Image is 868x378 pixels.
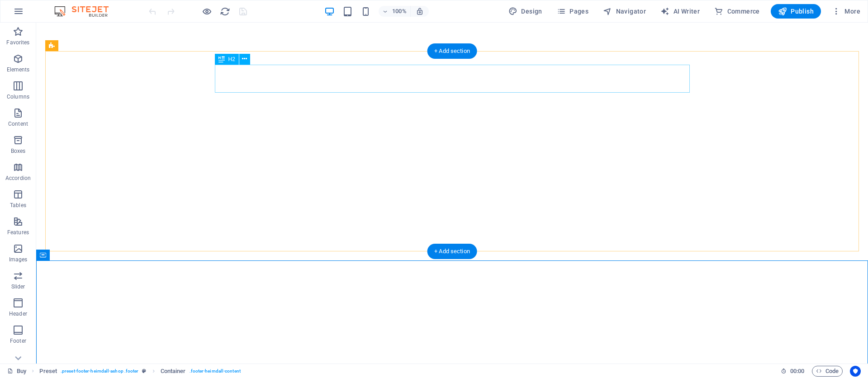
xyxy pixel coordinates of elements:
[771,4,821,19] button: Publish
[161,366,186,377] span: Click to select. Double-click to edit
[557,7,588,16] span: Pages
[7,66,30,73] p: Elements
[201,6,212,17] button: Click here to leave preview mode and continue editing
[11,283,25,290] p: Slider
[10,202,26,209] p: Tables
[39,366,240,377] nav: breadcrumb
[603,7,646,16] span: Navigator
[660,7,700,16] span: AI Writer
[812,366,843,377] button: Code
[427,43,477,59] div: + Add section
[39,366,57,377] span: Click to select. Double-click to edit
[7,93,29,100] p: Columns
[427,244,477,259] div: + Add section
[416,7,424,15] i: On resize automatically adjust zoom level to fit chosen device.
[790,366,804,377] span: 00 00
[599,4,650,19] button: Navigator
[714,7,760,16] span: Commerce
[850,366,861,377] button: Usercentrics
[5,175,31,182] p: Accordion
[828,4,864,19] button: More
[832,7,860,16] span: More
[7,229,29,236] p: Features
[8,120,28,128] p: Content
[219,6,230,17] button: reload
[142,369,146,373] i: This element is a customizable preset
[379,6,411,17] button: 100%
[9,310,27,317] p: Header
[10,337,26,345] p: Footer
[7,366,26,377] a: Click to cancel selection. Double-click to open Pages
[781,366,805,377] h6: Session time
[505,4,546,19] button: Design
[797,368,798,374] span: :
[711,4,764,19] button: Commerce
[52,6,120,17] img: Editor Logo
[61,366,138,377] span: . preset-footer-heimdall-ashop .footer
[6,39,29,46] p: Favorites
[9,256,28,263] p: Images
[553,4,592,19] button: Pages
[11,147,26,155] p: Boxes
[778,7,814,16] span: Publish
[190,366,241,377] span: . footer-heimdall-content
[816,366,839,377] span: Code
[657,4,703,19] button: AI Writer
[508,7,542,16] span: Design
[392,6,407,17] h6: 100%
[228,57,235,62] span: H2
